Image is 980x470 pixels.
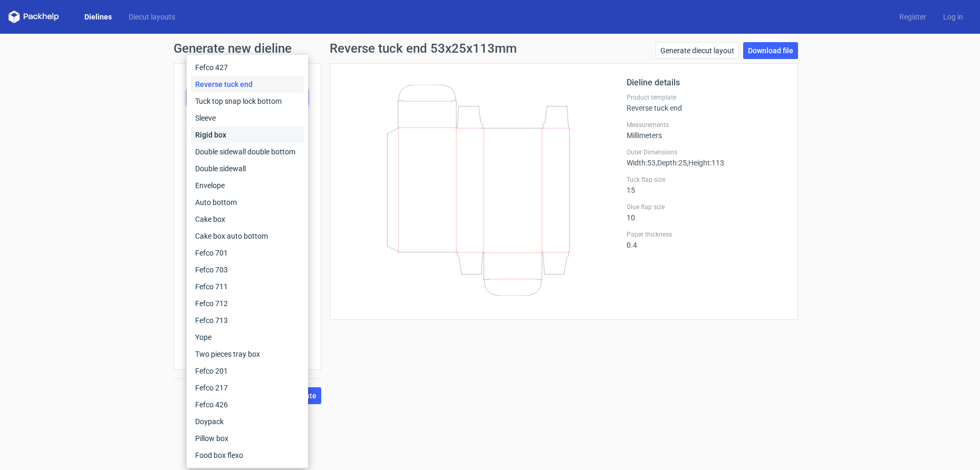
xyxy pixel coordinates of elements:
div: Fefco 201 [191,363,304,379]
div: Millimeters [627,121,785,140]
span: , Height : 113 [687,159,724,167]
div: 15 [627,175,785,194]
div: Pillow box [191,430,304,447]
div: Reverse tuck end [627,93,785,112]
a: Log in [935,12,972,22]
label: Glue flap size [627,203,785,211]
div: Cake box [191,211,304,228]
div: Reverse tuck end [191,76,304,93]
span: Width : 53 [627,159,656,167]
div: Rigid box [191,126,304,143]
a: Diecut layouts [120,12,184,22]
label: Tuck flap size [627,175,785,184]
div: Fefco 426 [191,396,304,413]
div: Fefco 217 [191,379,304,396]
label: Outer Dimensions [627,148,785,156]
div: Fefco 427 [191,59,304,76]
h1: Generate new dieline [174,42,806,55]
h1: Reverse tuck end 53x25x113mm [330,42,517,55]
a: Dielines [76,12,120,22]
a: Register [891,12,935,22]
div: Fefco 713 [191,312,304,329]
div: Cake box auto bottom [191,228,304,244]
div: Yope [191,329,304,346]
a: Download file [743,42,798,59]
h2: Dieline details [627,76,785,89]
div: 10 [627,203,785,222]
span: , Depth : 25 [656,159,687,167]
div: Tuck top snap lock bottom [191,93,304,110]
div: Fefco 711 [191,278,304,295]
div: Fefco 701 [191,244,304,261]
div: Fefco 712 [191,295,304,312]
a: Generate diecut layout [656,42,739,59]
div: Fefco 703 [191,261,304,278]
div: Double sidewall double bottom [191,143,304,160]
div: Double sidewall [191,160,304,177]
div: Sleeve [191,110,304,126]
label: Product template [627,93,785,102]
div: Two pieces tray box [191,346,304,363]
div: Auto bottom [191,194,304,211]
div: Doypack [191,413,304,430]
div: 0.4 [627,230,785,249]
label: Paper thickness [627,230,785,239]
label: Measurements [627,121,785,129]
div: Envelope [191,177,304,194]
div: Food box flexo [191,447,304,464]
